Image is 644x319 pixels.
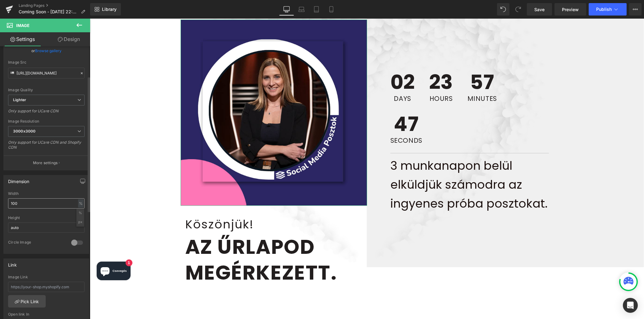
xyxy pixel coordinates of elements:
[301,119,333,125] span: Seconds
[78,199,84,208] div: %
[13,129,35,133] b: 3000x3000
[8,119,85,124] div: Image Resolution
[8,275,85,279] div: Image Link
[8,88,85,92] div: Image Quality
[301,96,333,119] span: 47
[5,243,43,263] inbox-online-store-chat: Csevegés webáruházzal a Shopify felületén
[589,3,627,16] button: Publish
[8,312,85,317] div: Open link In
[8,282,85,292] input: https://your-shop.myshopify.com
[95,214,247,268] b: Az űrlapod megérkezett.
[301,54,325,77] span: 02
[33,160,58,166] p: More settings
[378,54,407,77] span: 57
[301,77,325,83] span: Days
[279,3,294,16] a: Desktop
[497,3,509,16] button: Undo
[339,54,363,77] span: 23
[562,6,579,13] span: Preview
[8,60,85,65] div: Image Src
[8,216,85,220] div: Height
[8,295,46,308] a: Pick Link
[46,32,91,46] a: Design
[8,68,85,79] input: Link
[294,3,309,16] a: Laptop
[19,9,78,14] span: Coming Soon - [DATE] 22:46:07
[13,97,26,102] b: Lighter
[8,198,85,209] input: auto
[8,109,85,118] div: Only support for UCare CDN
[596,7,612,12] span: Publish
[90,3,121,16] a: New Library
[16,23,30,28] span: Image
[301,138,459,194] p: 3 munkanapon belül elküldjük számodra az ingyenes próba posztokat.
[4,155,89,170] button: More settings
[512,3,524,16] button: Redo
[8,191,85,196] div: Width
[8,140,85,154] div: Only support for UCare CDN and Shopify CDN
[8,222,85,233] input: auto
[8,259,17,267] div: Link
[76,209,84,218] li: %
[629,3,642,16] button: More
[378,77,407,83] span: Minutes
[102,7,117,12] span: Library
[324,3,339,16] a: Mobile
[623,298,638,313] div: Open Intercom Messenger
[8,175,30,184] div: Dimension
[95,196,273,215] h2: Köszönjük!
[76,218,84,227] li: px
[35,45,62,56] a: Browse gallery
[309,3,324,16] a: Tablet
[19,3,90,8] a: Landing Pages
[554,3,586,16] a: Preview
[534,6,545,13] span: Save
[8,47,85,54] div: or
[339,77,363,83] span: Hours
[8,240,65,246] div: Circle Image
